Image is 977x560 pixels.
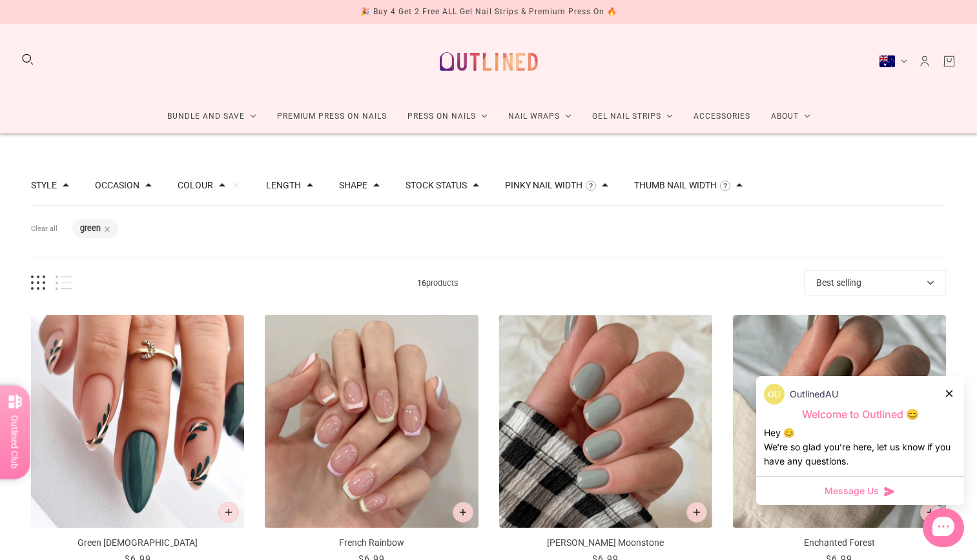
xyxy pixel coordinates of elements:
button: Search [21,52,35,66]
button: Best selling [804,270,946,295]
button: Add to cart [920,502,941,523]
a: Account [918,54,932,68]
a: Cart [942,54,956,68]
p: Welcome to Outlined 😊 [764,408,956,421]
button: green [80,225,101,233]
span: products [72,276,804,290]
button: Filter by Stock status [406,181,467,190]
a: Nail Wraps [498,99,582,134]
button: Add to cart [453,502,473,523]
div: Hey 😊 We‘re so glad you’re here, let us know if you have any questions. [764,426,956,468]
button: Grid view [31,275,45,290]
button: Australia [879,55,907,68]
button: Filter by Occasion [95,181,139,190]
img: Enchanted Forest-Press on Manicure-Outlined [733,315,946,528]
p: OutlinedAU [790,387,838,401]
button: Clear all filters [31,219,57,239]
p: French Rainbow [265,536,478,550]
button: Add to cart [686,502,707,523]
a: Premium Press On Nails [267,99,397,134]
button: Filter by Pinky Nail Width [505,181,582,190]
p: [PERSON_NAME] Moonstone [499,536,712,550]
a: Outlined [432,34,546,89]
a: About [761,99,821,134]
button: Filter by Thumb Nail Width [634,181,717,190]
button: Clear filters by Colour [232,181,240,190]
b: green [80,223,101,233]
button: Filter by Style [31,181,57,190]
img: Misty Moonstone-Press on Manicure-Outlined [499,315,712,528]
p: Green [DEMOGRAPHIC_DATA] [31,536,244,550]
p: Enchanted Forest [733,536,946,550]
a: Accessories [683,99,761,134]
b: 16 [417,278,426,288]
button: Filter by Shape [339,181,367,190]
span: Message Us [825,485,879,497]
a: Bundle and Save [157,99,267,134]
a: Gel Nail Strips [582,99,683,134]
div: 🎉 Buy 4 Get 2 Free ALL Gel Nail Strips & Premium Press On 🔥 [360,5,617,19]
img: data:image/png;base64,iVBORw0KGgoAAAANSUhEUgAAACQAAAAkCAYAAADhAJiYAAACJklEQVR4AexUO28TQRice/mFQxI... [764,384,785,405]
button: Add to cart [218,502,239,523]
button: List view [56,275,72,290]
button: Filter by Length [266,181,301,190]
a: Press On Nails [397,99,498,134]
button: Filter by Colour [178,181,213,190]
